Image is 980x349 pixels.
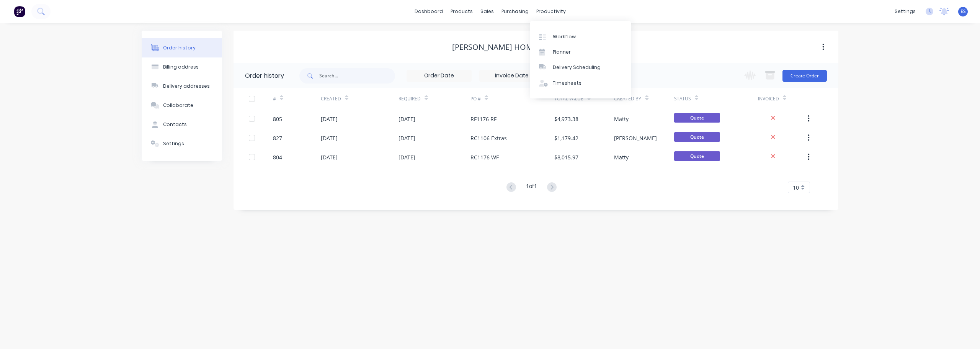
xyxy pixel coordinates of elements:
div: settings [891,6,920,17]
span: Quote [674,113,720,123]
span: ES [960,8,966,15]
button: Collaborate [142,96,222,115]
div: Required [399,95,421,102]
a: Timesheets [530,75,631,91]
div: Invoiced [758,88,806,109]
div: RF1176 RF [470,115,497,123]
div: Collaborate [163,102,193,109]
div: Created [321,88,399,109]
div: Order history [163,44,196,51]
div: Status [674,95,691,102]
input: Order Date [407,70,471,82]
div: 1 of 1 [526,182,537,193]
div: Delivery Scheduling [553,64,601,71]
div: Matty [614,115,629,123]
div: Created By [614,88,674,109]
div: Order history [245,71,284,80]
div: $8,015.97 [554,153,578,161]
div: [DATE] [399,115,415,123]
div: Billing address [163,64,199,70]
button: Contacts [142,115,222,134]
input: Invoice Date [480,70,544,82]
span: Quote [674,132,720,142]
div: [DATE] [399,134,415,142]
button: Billing address [142,57,222,77]
a: dashboard [411,6,447,17]
a: Workflow [530,29,631,44]
div: [PERSON_NAME] [614,134,657,142]
div: [DATE] [321,153,338,161]
div: 827 [273,134,282,142]
div: [DATE] [321,115,338,123]
div: Required [399,88,470,109]
a: Delivery Scheduling [530,60,631,75]
div: # [273,95,276,102]
div: [DATE] [321,134,338,142]
div: $1,179.42 [554,134,578,142]
span: 10 [793,184,799,192]
div: Delivery addresses [163,83,210,90]
button: Create Order [782,70,827,82]
button: Order history [142,38,222,57]
input: Search... [319,68,395,84]
div: PO # [470,88,554,109]
div: RC1106 Extras [470,134,507,142]
button: Delivery addresses [142,77,222,96]
div: purchasing [498,6,532,17]
div: Invoiced [758,95,779,102]
div: Matty [614,153,629,161]
div: Workflow [553,33,576,40]
button: Settings [142,134,222,153]
div: sales [477,6,498,17]
div: $4,973.38 [554,115,578,123]
div: # [273,88,321,109]
div: [DATE] [399,153,415,161]
a: Planner [530,44,631,60]
div: RC1176 WF [470,153,499,161]
div: Contacts [163,121,187,128]
div: Planner [553,49,571,56]
div: [PERSON_NAME] Homes [GEOGRAPHIC_DATA] [452,43,620,52]
div: Settings [163,140,184,147]
span: Quote [674,151,720,161]
div: PO # [470,95,481,102]
div: Timesheets [553,80,581,87]
div: Status [674,88,758,109]
div: productivity [532,6,570,17]
img: Factory [14,6,25,17]
div: 804 [273,153,282,161]
div: products [447,6,477,17]
div: 805 [273,115,282,123]
div: Created [321,95,341,102]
